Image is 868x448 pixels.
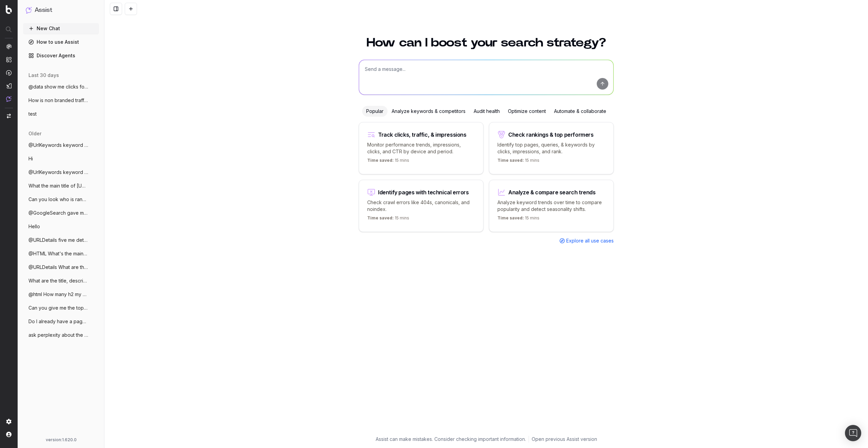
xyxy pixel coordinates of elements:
[28,223,40,230] span: Hello
[367,158,394,163] span: Time saved:
[28,196,88,203] span: Can you look who is ranking on Google fo
[28,250,88,257] span: @HTML What's the main color in [URL]
[23,23,99,34] button: New Chat
[6,432,12,437] img: My account
[504,106,550,117] div: Optimize content
[23,275,99,286] button: What are the title, description, canonic
[388,106,470,117] div: Analyze keywords & competitors
[550,106,610,117] div: Automate & collaborate
[28,332,88,338] span: ask perplexity about the weather in besa
[367,141,475,155] p: Monitor performance trends, impressions, clicks, and CTR by device and period.
[6,419,12,424] img: Setting
[566,237,614,244] span: Explore all use cases
[497,158,539,166] p: 15 mins
[28,83,88,90] span: @data show me clicks for last 7 days
[7,114,11,118] img: Switch project
[508,132,594,137] div: Check rankings & top performers
[28,305,88,311] span: Can you give me the top 3 websites which
[23,248,99,259] button: @HTML What's the main color in [URL]
[6,96,12,102] img: Assist
[23,330,99,340] button: ask perplexity about the weather in besa
[362,106,388,117] div: Popular
[497,199,605,213] p: Analyze keyword trends over time to compare popularity and detect seasonality shifts.
[508,190,596,195] div: Analyze & compare search trends
[845,425,861,441] div: Open Intercom Messenger
[497,215,539,223] p: 15 mins
[35,5,52,15] h1: Assist
[23,235,99,246] button: @URLDetails five me details for my homep
[23,167,99,178] button: @UrlKeywords keyword for clothes for htt
[28,142,88,149] span: @UrlKeywords keyword for clothes for htt
[23,208,99,218] button: @GoogleSearch gave me result for men clo
[28,277,88,284] span: What are the title, description, canonic
[359,37,614,49] h1: How can I boost your search strategy?
[26,5,96,15] button: Assist
[6,57,12,62] img: Intelligence
[23,221,99,232] button: Hello
[28,264,88,271] span: @URLDetails What are the title, descript
[470,106,504,117] div: Audit health
[376,436,526,443] p: Assist can make mistakes. Consider checking important information.
[28,210,88,216] span: @GoogleSearch gave me result for men clo
[28,318,88,325] span: Do I already have a page that could rank
[532,436,597,443] a: Open previous Assist version
[28,97,88,104] span: How is non branded traffic trending YoY
[28,182,88,189] span: What the main title of [URL]
[23,303,99,313] button: Can you give me the top 3 websites which
[28,237,88,244] span: @URLDetails five me details for my homep
[6,70,12,76] img: Activation
[28,169,88,176] span: @UrlKeywords keyword for clothes for htt
[378,132,467,137] div: Track clicks, traffic, & impressions
[23,81,99,92] button: @data show me clicks for last 7 days
[6,5,12,14] img: Botify logo
[23,262,99,273] button: @URLDetails What are the title, descript
[26,437,96,443] div: version: 1.620.0
[367,158,409,166] p: 15 mins
[23,37,99,47] a: How to use Assist
[378,190,469,195] div: Identify pages with technical errors
[23,109,99,119] button: test
[367,199,475,213] p: Check crawl errors like 404s, canonicals, and noindex.
[23,289,99,300] button: @html How many h2 my homepage have?
[497,158,524,163] span: Time saved:
[23,194,99,205] button: Can you look who is ranking on Google fo
[26,7,32,13] img: Assist
[28,111,37,117] span: test
[6,83,12,89] img: Studio
[6,44,12,49] img: Analytics
[367,215,394,220] span: Time saved:
[28,72,59,79] span: last 30 days
[23,50,99,61] a: Discover Agents
[23,180,99,191] button: What the main title of [URL]
[497,141,605,155] p: Identify top pages, queries, & keywords by clicks, impressions, and rank.
[23,153,99,164] button: Hi
[23,95,99,106] button: How is non branded traffic trending YoY
[23,316,99,327] button: Do I already have a page that could rank
[367,215,409,223] p: 15 mins
[28,155,33,162] span: Hi
[497,215,524,220] span: Time saved:
[23,140,99,151] button: @UrlKeywords keyword for clothes for htt
[28,291,88,298] span: @html How many h2 my homepage have?
[28,130,41,137] span: older
[559,237,614,244] a: Explore all use cases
